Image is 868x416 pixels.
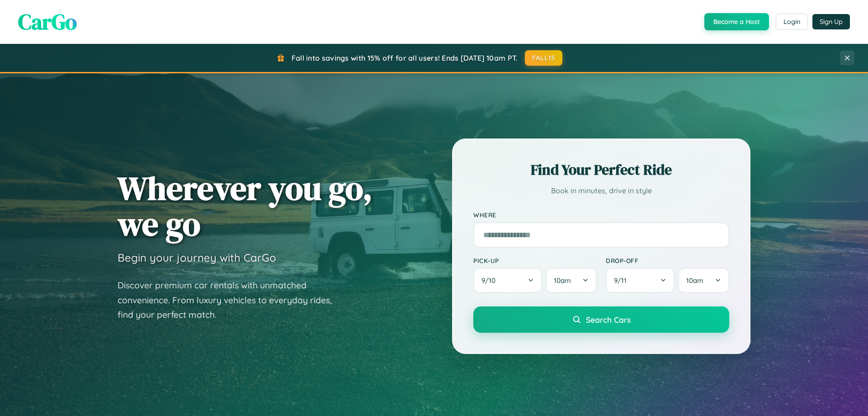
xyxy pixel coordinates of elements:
[554,276,571,285] span: 10am
[704,13,769,30] button: Become a Host
[614,276,631,285] span: 9 / 11
[118,170,373,242] h1: Wherever you go, we go
[473,268,542,293] button: 9/10
[606,257,729,264] label: Drop-off
[473,211,729,219] label: Where
[292,53,518,62] span: Fall into savings with 15% off for all users! Ends [DATE] 10am PT.
[606,268,675,293] button: 9/11
[18,7,77,37] span: CarGo
[118,251,276,264] h3: Begin your journey with CarGo
[678,268,729,293] button: 10am
[686,276,703,285] span: 10am
[776,14,808,30] button: Login
[812,14,850,29] button: Sign Up
[525,50,563,66] button: FALL15
[118,278,344,322] p: Discover premium car rentals with unmatched convenience. From luxury vehicles to everyday rides, ...
[473,306,729,333] button: Search Cars
[586,315,631,325] span: Search Cars
[473,257,597,264] label: Pick-up
[481,276,500,285] span: 9 / 10
[473,184,729,197] p: Book in minutes, drive in style
[546,268,597,293] button: 10am
[473,160,729,180] h2: Find Your Perfect Ride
